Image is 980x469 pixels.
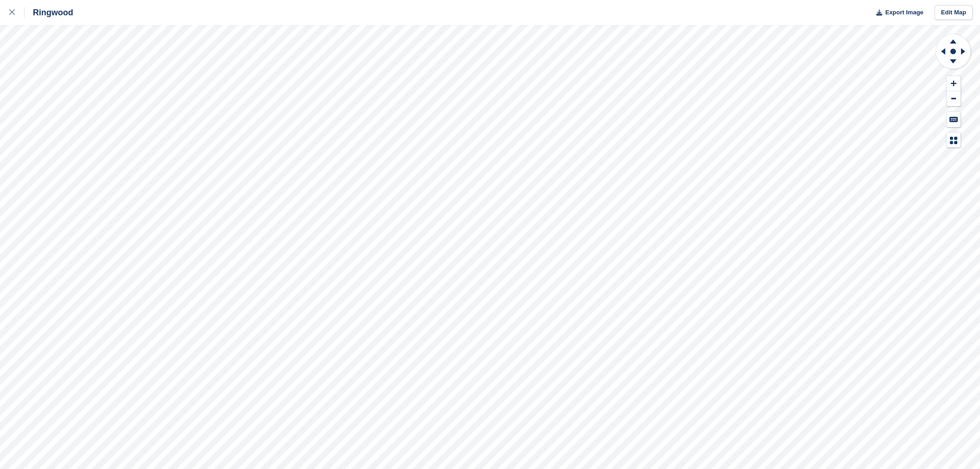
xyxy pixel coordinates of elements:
button: Zoom Out [947,91,961,107]
a: Edit Map [935,5,973,20]
button: Zoom In [947,76,961,91]
div: Ringwood [25,7,73,18]
button: Keyboard Shortcuts [947,112,961,127]
span: Export Image [885,8,923,17]
button: Map Legend [947,133,961,148]
button: Export Image [871,5,923,20]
